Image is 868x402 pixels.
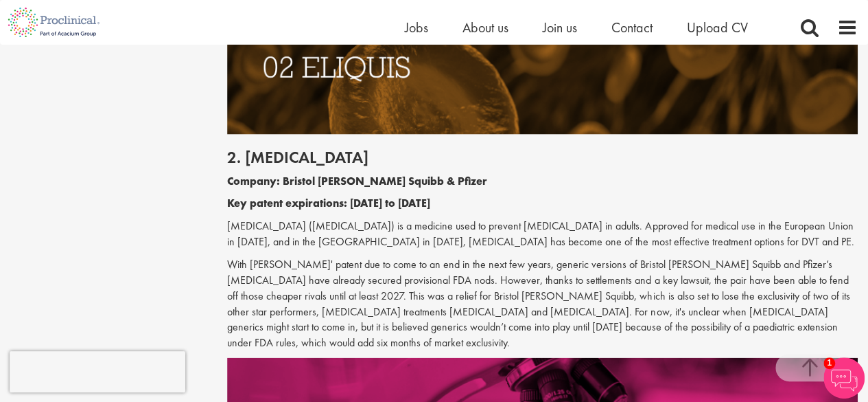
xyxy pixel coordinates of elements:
img: Chatbot [823,357,865,399]
a: Upload CV [687,19,748,36]
b: Key patent expirations: [DATE] to [DATE] [227,195,430,210]
p: [MEDICAL_DATA] ([MEDICAL_DATA]) is a medicine used to prevent [MEDICAL_DATA] in adults. Approved ... [227,218,858,249]
iframe: reCAPTCHA [10,351,185,392]
b: Company: Bristol [PERSON_NAME] Squibb & Pfizer [227,173,487,188]
span: 1 [823,357,835,369]
h2: 2. [MEDICAL_DATA] [227,148,858,166]
p: With [PERSON_NAME]' patent due to come to an end in the next few years, generic versions of Brist... [227,256,858,350]
a: About us [462,19,508,36]
a: Contact [611,19,653,36]
a: Jobs [405,19,428,36]
a: Join us [543,19,577,36]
